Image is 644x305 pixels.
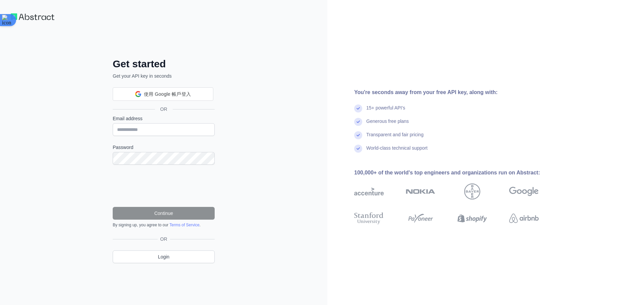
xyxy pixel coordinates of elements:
div: Generous free plans [366,118,409,131]
img: payoneer [406,211,435,226]
div: 100,000+ of the world's top engineers and organizations run on Abstract: [354,169,560,177]
a: Terms of Service [169,223,199,227]
div: You're seconds away from your free API key, along with: [354,88,560,96]
p: Get your API key in seconds [113,73,215,79]
img: google [509,183,539,200]
a: Login [113,250,215,263]
img: bayer [464,183,480,200]
div: By signing up, you agree to our . [113,222,215,228]
div: World-class technical support [366,145,428,158]
img: check mark [354,131,362,139]
img: Workflow [11,13,54,20]
span: OR [155,106,173,112]
iframe: reCAPTCHA [113,173,215,199]
img: shopify [458,211,487,226]
label: Email address [113,115,215,122]
img: accenture [354,183,384,200]
button: Continue [113,207,215,220]
span: OR [158,236,170,242]
div: 15+ powerful API's [366,104,405,118]
label: Password [113,144,215,151]
div: 使用 Google 帳戶登入 [113,87,213,101]
img: stanford university [354,211,384,226]
h2: Get started [113,58,215,70]
div: Transparent and fair pricing [366,131,424,145]
img: airbnb [509,211,539,226]
img: check mark [354,145,362,153]
img: check mark [354,104,362,112]
img: check mark [354,118,362,126]
img: nokia [406,183,435,200]
span: 使用 Google 帳戶登入 [144,91,191,98]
